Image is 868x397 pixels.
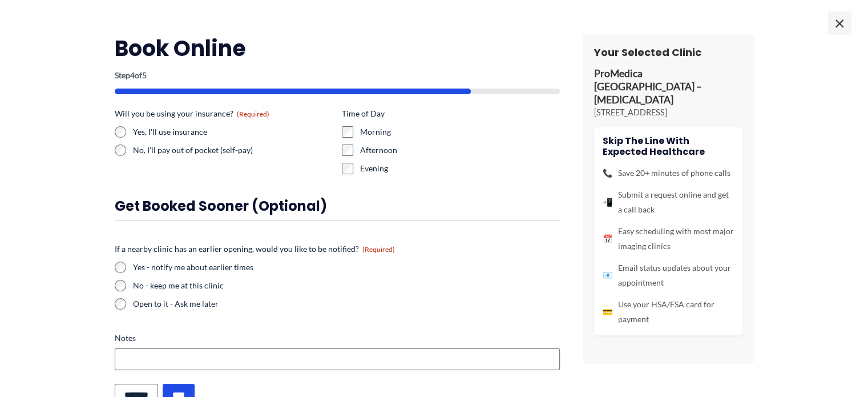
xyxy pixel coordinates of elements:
[603,297,734,327] li: Use your HSA/FSA card for payment
[115,332,560,344] label: Notes
[115,243,395,255] legend: If a nearby clinic has an earlier opening, would you like to be notified?
[360,145,560,156] label: Afternoon
[603,304,612,319] span: 💳
[603,135,734,157] h4: Skip the line with Expected Healthcare
[237,110,269,118] span: (Required)
[603,195,612,210] span: 📲
[115,34,560,62] h2: Book Online
[362,245,395,254] span: (Required)
[828,11,851,34] span: ×
[603,187,734,217] li: Submit a request online and get a call back
[115,197,560,215] h3: Get booked sooner (optional)
[133,262,560,273] label: Yes - notify me about earlier times
[603,231,612,246] span: 📅
[603,224,734,254] li: Easy scheduling with most major imaging clinics
[115,108,269,119] legend: Will you be using your insurance?
[360,126,560,138] label: Morning
[342,108,385,119] legend: Time of Day
[603,268,612,283] span: 📧
[594,46,742,59] h3: Your Selected Clinic
[133,298,560,310] label: Open to it - Ask me later
[133,280,560,291] label: No - keep me at this clinic
[603,166,734,181] li: Save 20+ minutes of phone calls
[133,145,333,156] label: No, I'll pay out of pocket (self-pay)
[603,260,734,290] li: Email status updates about your appointment
[594,107,742,118] p: [STREET_ADDRESS]
[594,67,742,107] p: ProMedica [GEOGRAPHIC_DATA] – [MEDICAL_DATA]
[133,126,333,138] label: Yes, I'll use insurance
[130,70,135,80] span: 4
[360,163,560,174] label: Evening
[603,166,612,181] span: 📞
[142,70,147,80] span: 5
[115,71,560,79] p: Step of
